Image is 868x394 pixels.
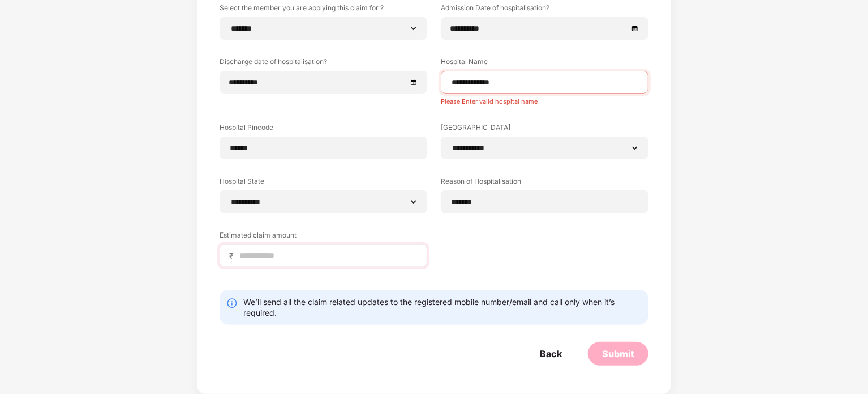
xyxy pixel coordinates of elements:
[441,176,648,190] label: Reason of Hospitalisation
[441,3,648,17] label: Admission Date of hospitalisation?
[220,57,427,71] label: Discharge date of hospitalisation?
[220,176,427,190] label: Hospital State
[229,251,238,261] span: ₹
[540,348,562,360] div: Back
[220,122,427,137] label: Hospital Pincode
[243,296,642,318] div: We’ll send all the claim related updates to the registered mobile number/email and call only when...
[602,348,634,360] div: Submit
[441,94,648,105] div: Please Enter valid hospital name
[220,3,427,17] label: Select the member you are applying this claim for ?
[226,298,238,309] img: svg+xml;base64,PHN2ZyBpZD0iSW5mby0yMHgyMCIgeG1sbnM9Imh0dHA6Ly93d3cudzMub3JnLzIwMDAvc3ZnIiB3aWR0aD...
[441,122,648,137] label: [GEOGRAPHIC_DATA]
[220,230,427,244] label: Estimated claim amount
[441,57,648,71] label: Hospital Name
